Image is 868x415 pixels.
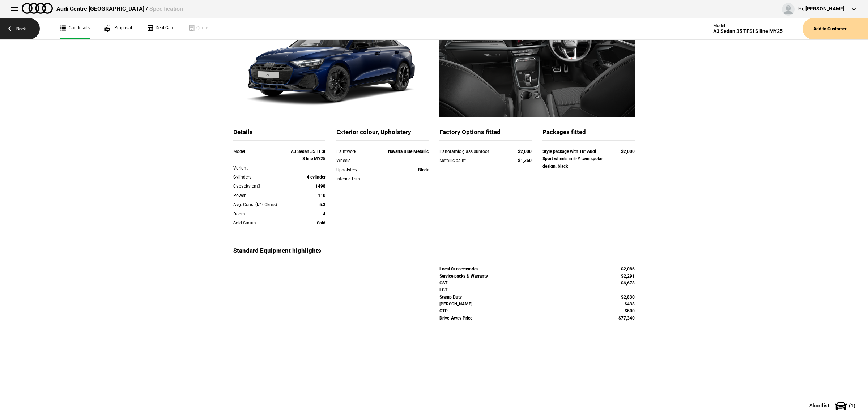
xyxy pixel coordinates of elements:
strong: $6,678 [621,281,635,286]
strong: 4 [323,211,325,217]
div: Cylinders [233,174,289,181]
strong: CTP [439,308,448,313]
strong: GST [439,281,447,286]
div: Model [713,23,783,28]
strong: $2,291 [621,274,635,279]
span: Shortlist [809,403,829,408]
strong: Navarra Blue Metallic [388,149,429,154]
div: Upholstery [336,166,373,174]
strong: 5.3 [319,202,325,207]
strong: LCT [439,287,447,292]
div: Standard Equipment highlights [233,247,429,259]
div: Exterior colour, Upholstery [336,128,429,141]
span: Specification [149,5,183,12]
div: Avg. Cons. (l/100kms) [233,201,289,208]
strong: 4 cylinder [307,175,325,180]
div: Model [233,148,289,155]
div: Interior Trim [336,175,373,183]
strong: [PERSON_NAME] [439,301,472,307]
strong: Drive-Away Price [439,316,472,321]
a: Car details [60,18,90,39]
div: Paintwork [336,148,373,155]
button: Shortlist(1) [799,397,868,415]
a: Deal Calc [146,18,174,39]
strong: $500 [625,308,635,313]
strong: $2,086 [621,266,635,271]
div: Details [233,128,325,141]
strong: $438 [625,301,635,307]
strong: Service packs & Warranty [439,274,488,279]
div: Power [233,192,289,199]
div: Hi, [PERSON_NAME] [798,5,844,13]
div: Wheels [336,157,373,164]
strong: $2,000 [518,149,532,154]
strong: Sold [317,221,325,226]
button: Add to Customer [803,18,868,39]
a: Proposal [104,18,132,39]
div: Doors [233,210,289,218]
strong: 1498 [315,184,325,189]
span: ( 1 ) [849,403,855,408]
strong: A3 Sedan 35 TFSI S line MY25 [291,149,325,161]
div: Metallic paint [439,157,504,164]
img: audi.png [22,3,53,14]
strong: $2,830 [621,295,635,300]
div: Factory Options fitted [439,128,532,141]
strong: Style package with 18" Audi Sport wheels in 5-Y twin spoke design, black [542,149,602,169]
div: A3 Sedan 35 TFSI S line MY25 [713,28,783,34]
div: Sold Status [233,219,289,227]
strong: Stamp Duty [439,295,462,300]
strong: Black [418,167,429,172]
strong: $77,340 [618,316,635,321]
div: Variant [233,164,289,172]
strong: $2,000 [621,149,635,154]
strong: Local fit accessories [439,266,478,271]
div: Capacity cm3 [233,183,289,190]
div: Audi Centre [GEOGRAPHIC_DATA] / [56,5,183,13]
div: Packages fitted [542,128,635,141]
strong: $1,350 [518,158,532,163]
strong: 110 [318,193,325,198]
div: Panoramic glass sunroof [439,148,504,155]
